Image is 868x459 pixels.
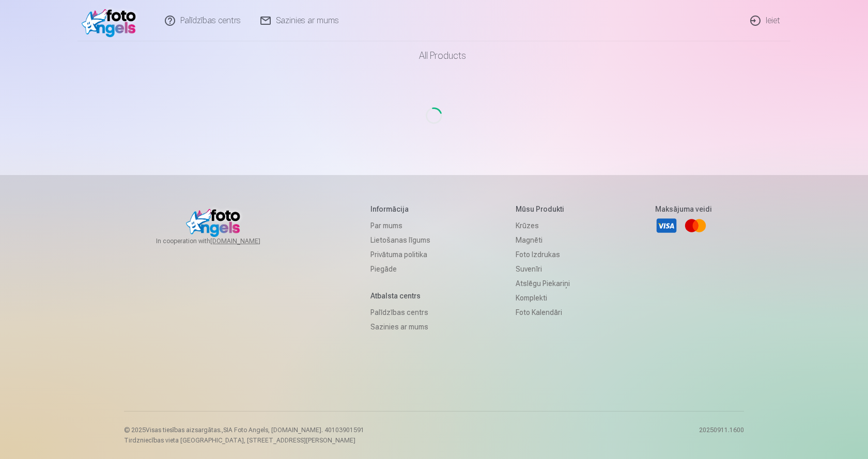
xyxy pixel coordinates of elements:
a: Suvenīri [516,262,570,276]
a: Sazinies ar mums [370,320,430,334]
a: [DOMAIN_NAME] [210,237,285,245]
p: 20250911.1600 [699,426,744,445]
a: Komplekti [516,291,570,305]
h5: Maksājuma veidi [655,204,712,214]
a: Atslēgu piekariņi [516,276,570,291]
h5: Mūsu produkti [516,204,570,214]
span: In cooperation with [156,237,285,245]
a: Piegāde [370,262,430,276]
h5: Atbalsta centrs [370,291,430,301]
a: Magnēti [516,233,570,247]
a: Mastercard [684,214,707,237]
a: Krūzes [516,218,570,233]
img: /v1 [82,4,141,37]
a: All products [390,41,478,70]
a: Foto kalendāri [516,305,570,320]
p: © 2025 Visas tiesības aizsargātas. , [124,426,364,434]
a: Palīdzības centrs [370,305,430,320]
a: Privātuma politika [370,247,430,262]
h5: Informācija [370,204,430,214]
p: Tirdzniecības vieta [GEOGRAPHIC_DATA], [STREET_ADDRESS][PERSON_NAME] [124,436,364,445]
a: Par mums [370,218,430,233]
a: Lietošanas līgums [370,233,430,247]
span: SIA Foto Angels, [DOMAIN_NAME]. 40103901591 [223,426,364,434]
a: Visa [655,214,678,237]
a: Foto izdrukas [516,247,570,262]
